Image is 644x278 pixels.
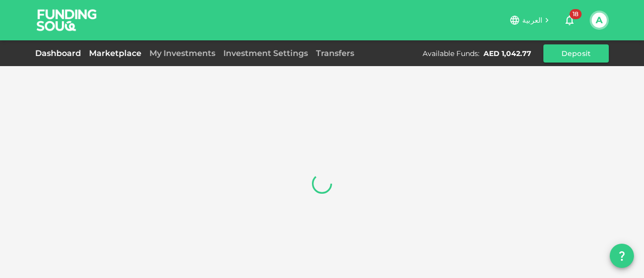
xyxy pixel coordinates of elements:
[522,16,542,25] span: العربية
[145,48,219,58] a: My Investments
[610,244,634,268] button: question
[484,48,531,59] div: AED 1,042.77
[570,9,582,19] span: 18
[35,48,85,58] a: Dashboard
[559,10,580,30] button: 18
[592,13,607,28] button: A
[423,48,479,59] div: Available Funds :
[312,48,358,58] a: Transfers
[219,48,312,58] a: Investment Settings
[85,48,145,58] a: Marketplace
[543,44,609,63] button: Deposit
